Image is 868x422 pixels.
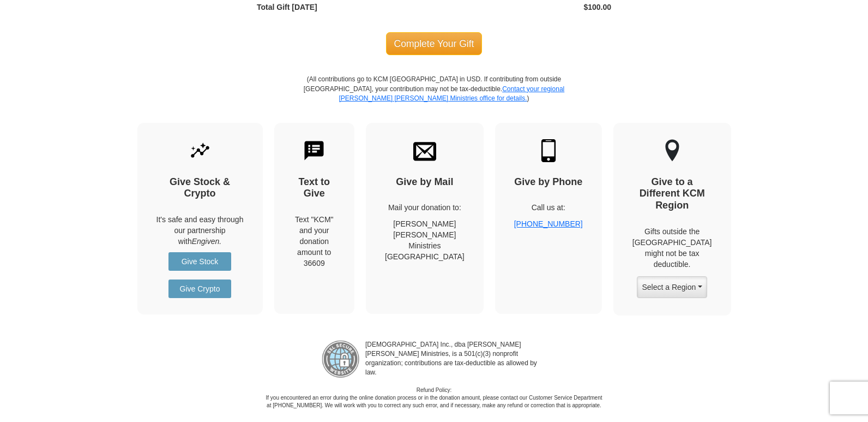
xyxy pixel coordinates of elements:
[632,176,712,212] h4: Give to a Different KCM Region
[189,139,212,162] img: give-by-stock.svg
[385,218,465,262] p: [PERSON_NAME] [PERSON_NAME] Ministries [GEOGRAPHIC_DATA]
[386,32,483,55] span: Complete Your Gift
[514,202,583,213] p: Call us at:
[168,280,231,298] a: Give Crypto
[514,219,583,228] a: [PHONE_NUMBER]
[251,2,435,13] div: Total Gift [DATE]
[434,2,617,13] div: $100.00
[168,252,231,271] a: Give Stock
[385,202,465,213] p: Mail your donation to:
[632,226,712,270] p: Gifts outside the [GEOGRAPHIC_DATA] might not be tax deductible.
[293,176,336,200] h4: Text to Give
[385,176,465,188] h4: Give by Mail
[265,387,603,410] p: Refund Policy: If you encountered an error during the online donation process or in the donation ...
[303,75,565,122] p: (All contributions go to KCM [GEOGRAPHIC_DATA] in USD. If contributing from outside [GEOGRAPHIC_D...
[192,237,221,246] i: Engiven.
[637,276,707,298] button: Select a Region
[303,139,325,162] img: text-to-give.svg
[413,139,436,162] img: envelope.svg
[339,85,564,102] a: Contact your regional [PERSON_NAME] [PERSON_NAME] Ministries office for details.
[514,176,583,188] h4: Give by Phone
[293,214,336,269] div: Text "KCM" and your donation amount to 36609
[665,139,680,162] img: other-region
[156,214,244,247] p: It's safe and easy through our partnership with
[322,340,360,378] img: refund-policy
[156,176,244,200] h4: Give Stock & Crypto
[537,139,560,162] img: mobile.svg
[360,340,546,378] p: [DEMOGRAPHIC_DATA] Inc., dba [PERSON_NAME] [PERSON_NAME] Ministries, is a 501(c)(3) nonprofit org...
